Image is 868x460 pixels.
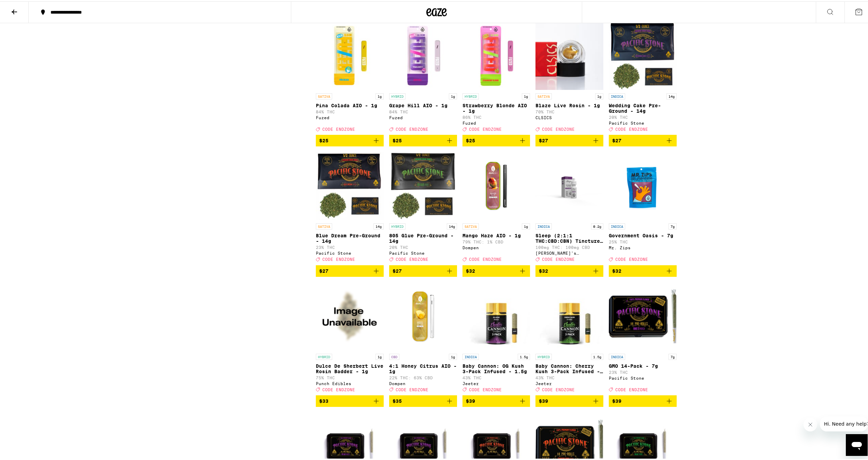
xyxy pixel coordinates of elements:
div: Pacific Stone [389,250,457,254]
button: Add to bag [609,264,677,275]
img: Pacific Stone - Wedding Cake Pre-Ground - 14g [609,20,677,89]
p: 1.5g [518,352,530,359]
div: Jeeter [535,380,603,384]
p: 84% THC [316,108,384,113]
button: Add to bag [316,264,384,275]
p: HYBRID [389,222,406,228]
a: Open page for Strawberry Blonde AIO - 1g from Fuzed [462,20,530,133]
p: 805 Glue Pre-Ground - 14g [389,232,457,242]
span: CODE ENDZONE [542,126,575,130]
p: INDICA [535,222,552,228]
p: INDICA [609,92,625,98]
div: Mr. Zips [609,244,677,249]
div: Jeeter [462,380,530,384]
a: Open page for 805 Glue Pre-Ground - 14g from Pacific Stone [389,150,457,264]
span: CODE ENDZONE [396,256,428,260]
p: SATIVA [462,222,479,228]
p: 22% THC: 63% CBD [389,374,457,379]
span: $39 [612,397,621,402]
p: 79% THC: 1% CBD [462,238,530,243]
p: Pina Colada AIO - 1g [316,101,384,107]
span: $39 [539,397,548,402]
button: Add to bag [316,394,384,406]
p: 14g [373,222,384,228]
p: 7g [668,352,677,359]
span: CODE ENDZONE [615,256,648,260]
span: CODE ENDZONE [542,386,575,391]
div: Fuzed [462,120,530,124]
button: Add to bag [462,264,530,275]
p: Dulce De Sherbert Live Rosin Badder - 1g [316,362,384,373]
p: 23% THC [609,369,677,373]
a: Open page for Mango Haze AIO - 1g from Dompen [462,150,530,264]
img: Fuzed - Strawberry Blonde AIO - 1g [462,20,530,89]
p: INDICA [609,352,625,359]
p: Blue Dream Pre-Ground - 14g [316,232,384,242]
p: 23% THC [316,244,384,248]
p: 25% THC [609,238,677,243]
button: Add to bag [316,133,384,145]
p: 0.2g [591,222,603,228]
div: Pacific Stone [609,120,677,124]
img: Pacific Stone - Blue Dream Pre-Ground - 14g [316,150,384,219]
iframe: Button to launch messaging window [846,433,868,455]
img: Mr. Zips - Government Oasis - 7g [609,150,677,219]
p: HYBRID [462,92,479,98]
iframe: Close message [804,416,817,430]
p: Grape Hill AIO - 1g [389,101,457,107]
p: INDICA [609,222,625,228]
p: 1g [449,92,457,98]
div: Dompen [389,380,457,384]
button: Add to bag [535,264,603,275]
span: CODE ENDZONE [396,386,428,391]
p: Baby Cannon: Cherry Kush 3-Pack Infused - 1.5g [535,362,603,373]
img: Dompen - Mango Haze AIO - 1g [462,150,530,219]
img: Pacific Stone - GMO 14-Pack - 7g [609,281,677,349]
span: $25 [393,137,402,142]
span: $27 [393,267,402,272]
img: Mary's Medicinals - Sleep (2:1:1 THC:CBD:CBN) Tincture - 200mg [535,150,603,219]
p: 14g [666,92,677,98]
p: Mango Haze AIO - 1g [462,232,530,237]
p: Strawberry Blonde AIO - 1g [462,101,530,112]
span: $35 [393,397,402,402]
button: Add to bag [535,394,603,406]
span: $25 [319,137,328,142]
p: SATIVA [316,92,332,98]
p: 7g [668,222,677,228]
span: CODE ENDZONE [615,386,648,391]
span: $27 [319,267,328,272]
img: CLSICS - Blaze Live Rosin - 1g [535,20,603,89]
p: 14g [447,222,457,228]
div: CLSICS [535,114,603,118]
a: Open page for Blue Dream Pre-Ground - 14g from Pacific Stone [316,150,384,264]
a: Open page for Dulce De Sherbert Live Rosin Badder - 1g from Punch Edibles [316,281,384,394]
button: Add to bag [609,133,677,145]
p: 1g [376,92,384,98]
div: Fuzed [316,114,384,118]
a: Open page for Grape Hill AIO - 1g from Fuzed [389,20,457,133]
p: HYBRID [389,92,406,98]
span: $32 [539,267,548,272]
p: 1g [522,92,530,98]
span: Hi. Need any help? [4,5,49,10]
span: $33 [319,397,328,402]
span: $27 [539,137,548,142]
p: SATIVA [316,222,332,228]
p: CBD [389,352,399,359]
p: 100mg THC: 100mg CBD [535,244,603,248]
p: 84% THC [389,108,457,113]
span: CODE ENDZONE [542,256,575,260]
p: 20% THC [389,244,457,248]
a: Open page for 4:1 Honey Citrus AIO - 1g from Dompen [389,281,457,394]
img: Jeeter - Baby Cannon: Cherry Kush 3-Pack Infused - 1.5g [535,281,603,349]
span: CODE ENDZONE [396,126,428,130]
span: CODE ENDZONE [615,126,648,130]
p: 1g [449,352,457,359]
p: Baby Cannon: OG Kush 3-Pack Infused - 1.5g [462,362,530,373]
button: Add to bag [389,133,457,145]
img: Fuzed - Grape Hill AIO - 1g [389,20,457,89]
p: 1g [595,92,603,98]
p: INDICA [462,352,479,359]
button: Add to bag [389,264,457,275]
